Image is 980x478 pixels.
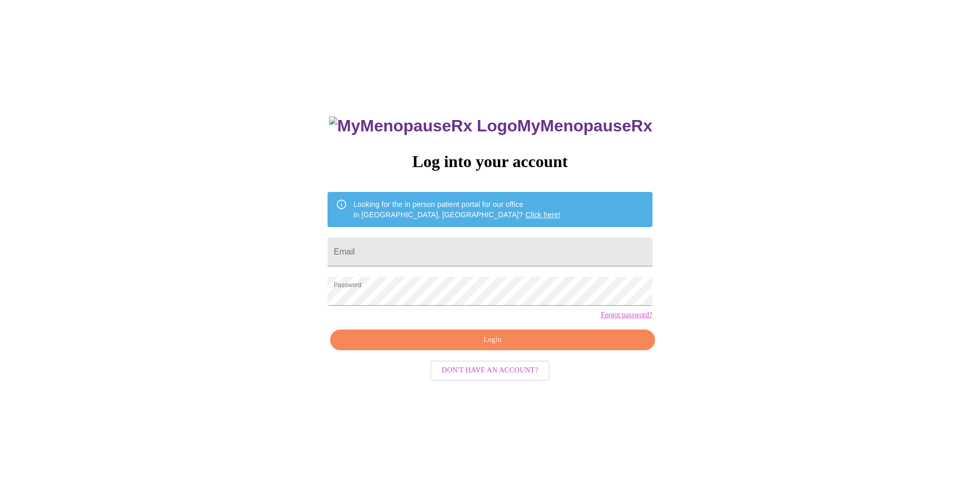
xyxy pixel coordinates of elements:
[329,116,652,136] h3: MyMenopauseRx
[342,334,643,347] span: Login
[428,365,552,374] a: Don't have an account?
[525,211,561,219] a: Click here!
[442,364,538,377] span: Don't have an account?
[601,311,652,319] a: Forgot password?
[328,152,652,171] h3: Log into your account
[353,195,561,224] div: Looking for the in person patient portal for our office in [GEOGRAPHIC_DATA], [GEOGRAPHIC_DATA]?
[430,361,550,381] button: Don't have an account?
[329,116,517,136] img: MyMenopauseRx Logo
[330,330,655,351] button: Login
